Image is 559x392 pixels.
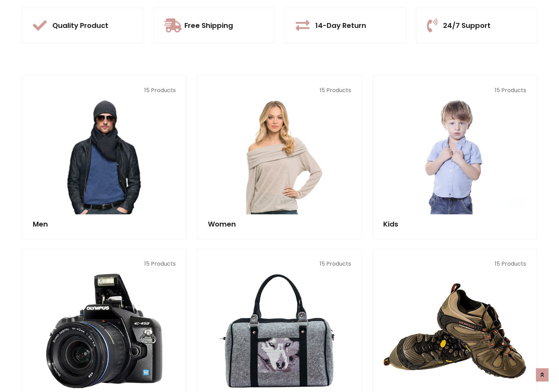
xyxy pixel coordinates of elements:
[52,21,108,30] h5: Quality Product
[33,220,176,228] h5: Men
[208,260,351,268] p: 15 Products
[383,86,526,95] p: 15 Products
[208,86,351,95] p: 15 Products
[383,220,526,228] h5: Kids
[208,220,351,228] h5: Women
[383,260,526,268] p: 15 Products
[315,21,366,30] h5: 14-Day Return
[33,86,176,95] p: 15 Products
[443,21,491,30] h5: 24/7 Support
[33,260,176,268] p: 15 Products
[184,21,233,30] h5: Free Shipping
